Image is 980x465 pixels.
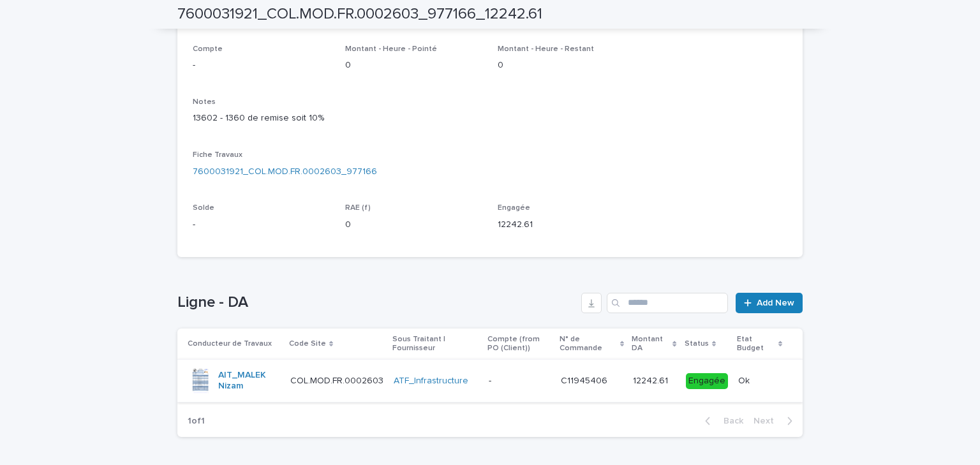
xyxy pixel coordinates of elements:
p: Compte (from PO (Client)) [487,332,552,356]
p: - [193,218,330,232]
p: Etat Budget [737,332,775,356]
button: Next [748,415,803,427]
span: Add New [757,299,794,307]
span: Compte [193,45,223,53]
span: Next [754,417,782,425]
p: 12242.61 [633,373,671,387]
span: Back [716,417,743,425]
span: Montant - Heure - Pointé [345,45,437,53]
p: 0 [498,59,635,72]
p: 1 of 1 [177,406,215,437]
p: 0 [345,218,482,232]
p: Ok [738,373,752,387]
h2: 7600031921_COL.MOD.FR.0002603_977166_12242.61 [177,5,542,24]
p: - [193,59,330,72]
p: 12242.61 [498,218,635,232]
p: Status [685,337,709,351]
span: RAE (f) [345,204,371,212]
a: 7600031921_COL.MOD.FR.0002603_977166 [193,165,377,179]
span: Notes [193,98,216,106]
p: - [489,376,551,387]
p: Conducteur de Travaux [188,337,272,351]
p: Sous Traitant | Fournisseur [392,332,480,356]
input: Search [607,293,728,313]
button: Back [695,415,748,427]
span: Fiche Travaux [193,151,242,159]
p: N° de Commande [560,332,617,356]
tr: AIT_MALEK Nizam COL.MOD.FR.0002603COL.MOD.FR.0002603 ATF_Infrastructure -C11945406C11945406 12242... [177,360,803,402]
p: Code Site [289,337,326,351]
h1: Ligne - DA [177,293,576,312]
p: 0 [345,59,482,72]
a: Add New [736,293,803,313]
span: Montant - Heure - Restant [498,45,594,53]
p: COL.MOD.FR.0002603 [290,373,386,387]
p: 13602 - 1360 de remise soit 10% [193,112,787,125]
a: AIT_MALEK Nizam [218,370,280,392]
a: ATF_Infrastructure [394,376,468,387]
span: Engagée [498,204,530,212]
p: C11945406 [561,373,610,387]
span: Solde [193,204,214,212]
div: Engagée [686,373,728,389]
p: Montant DA [632,332,669,356]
